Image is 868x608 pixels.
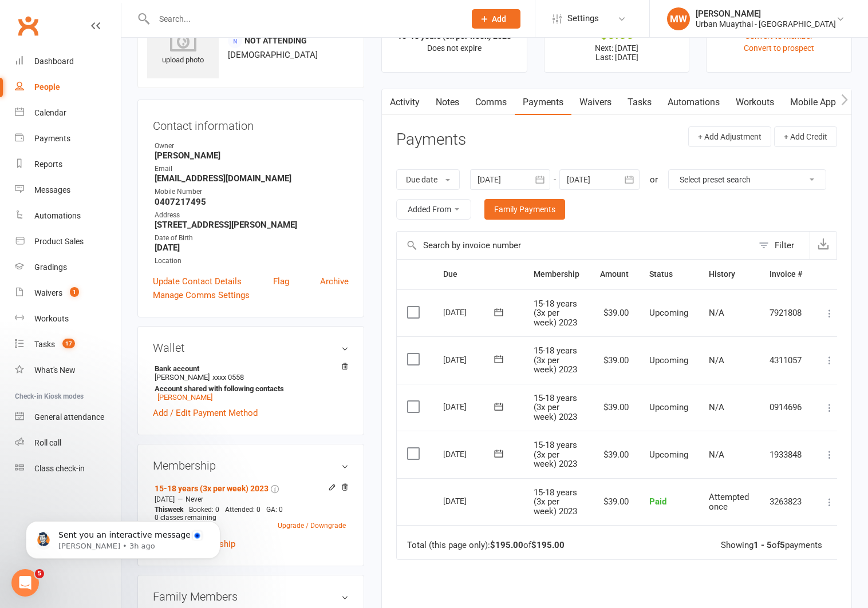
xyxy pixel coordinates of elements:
[567,6,599,31] span: Settings
[649,450,688,460] span: Upcoming
[534,345,577,375] span: 15-18 years (3x per week) 2023
[35,569,44,578] span: 5
[62,339,75,348] span: 17
[534,393,577,422] span: 15-18 years (3x per week) 2023
[396,169,460,190] button: Due date
[151,11,457,27] input: Search...
[15,255,121,280] a: Gradings
[709,355,724,365] span: N/A
[155,233,349,244] div: Date of Birth
[153,406,258,420] a: Add / Edit Payment Method
[534,487,577,516] span: 15-18 years (3x per week) 2023
[490,540,523,550] strong: $195.00
[523,260,590,289] th: Membership
[153,363,349,403] li: [PERSON_NAME]
[155,384,343,393] strong: Account shared with following contacts
[15,74,121,100] a: People
[721,541,822,550] div: Showing of payments
[155,164,349,174] div: Email
[34,412,104,422] div: General attendance
[155,210,349,221] div: Address
[649,355,688,365] span: Upcoming
[15,430,121,456] a: Roll call
[157,393,212,402] a: [PERSON_NAME]
[759,431,812,478] td: 1933848
[620,89,660,116] a: Tasks
[34,237,84,246] div: Product Sales
[34,438,61,447] div: Roll call
[728,89,782,116] a: Workouts
[443,398,496,415] div: [DATE]
[534,440,577,469] span: 15-18 years (3x per week) 2023
[590,260,639,289] th: Amount
[34,82,60,92] div: People
[266,506,283,514] span: GA: 0
[155,256,349,267] div: Location
[15,404,121,430] a: General attendance kiosk mode
[443,351,496,368] div: [DATE]
[15,177,121,203] a: Messages
[555,43,679,62] p: Next: [DATE] Last: [DATE]
[155,243,349,253] strong: [DATE]
[155,197,349,207] strong: 0407217495
[34,263,67,272] div: Gradings
[153,590,349,603] h3: Family Members
[228,50,318,60] span: [DEMOGRAPHIC_DATA]
[155,495,175,503] span: [DATE]
[15,332,121,357] a: Tasks 17
[590,478,639,526] td: $39.00
[15,229,121,255] a: Product Sales
[515,89,571,116] a: Payments
[225,506,261,514] span: Attended: 0
[34,314,69,323] div: Workouts
[427,43,482,53] span: Does not expire
[759,260,812,289] th: Invoice #
[15,306,121,332] a: Workouts
[155,150,349,161] strong: [PERSON_NAME]
[688,126,771,147] button: + Add Adjustment
[780,540,785,550] strong: 5
[15,49,121,74] a: Dashboard
[590,431,639,478] td: $39.00
[467,89,515,116] a: Comms
[649,496,666,507] span: Paid
[759,478,812,526] td: 3263823
[443,303,496,321] div: [DATE]
[744,43,814,53] a: Convert to prospect
[34,211,81,220] div: Automations
[696,19,836,29] div: Urban Muaythai - [GEOGRAPHIC_DATA]
[396,199,471,220] button: Added From
[753,232,810,259] button: Filter
[34,160,62,169] div: Reports
[11,569,39,597] iframe: Intercom live chat
[278,522,346,530] a: Upgrade / Downgrade
[709,308,724,318] span: N/A
[34,288,62,297] div: Waivers
[759,289,812,337] td: 7921808
[484,199,565,220] a: Family Payments
[774,126,837,147] button: + Add Credit
[667,7,690,30] div: MW
[649,402,688,412] span: Upcoming
[14,11,42,40] a: Clubworx
[273,275,289,288] a: Flag
[15,280,121,306] a: Waivers 1
[639,260,699,289] th: Status
[650,173,658,186] div: or
[34,340,55,349] div: Tasks
[155,173,349,184] strong: [EMAIL_ADDRESS][DOMAIN_NAME]
[696,9,836,19] div: [PERSON_NAME]
[555,29,679,41] div: $0.00
[15,152,121,177] a: Reports
[34,365,76,375] div: What's New
[244,36,307,45] span: Not Attending
[590,384,639,431] td: $39.00
[649,308,688,318] span: Upcoming
[152,495,349,504] div: —
[443,445,496,463] div: [DATE]
[753,540,772,550] strong: 1 - 5
[15,100,121,126] a: Calendar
